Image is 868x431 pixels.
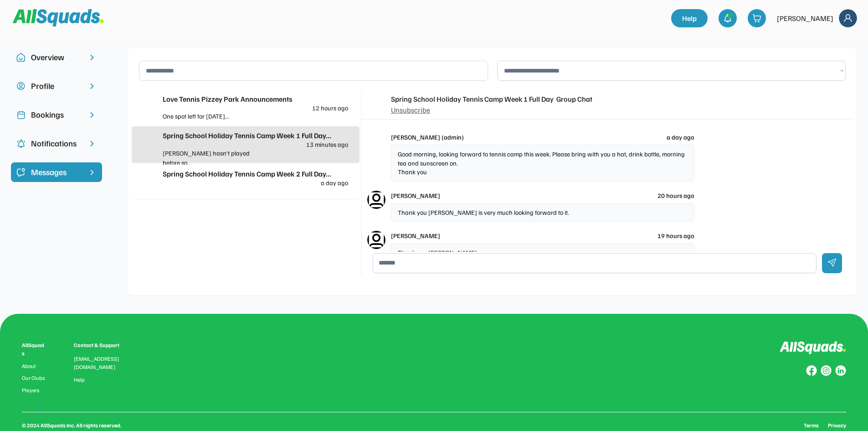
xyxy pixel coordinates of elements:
[312,104,348,111] div: 12 hours ago
[367,191,385,209] img: Icon%20%282%29.svg
[835,365,846,376] img: Group%20copy%206.svg
[22,375,46,381] a: Our Clubs
[31,109,82,121] div: Bookings
[13,9,104,26] img: Squad%20Logo.svg
[163,93,348,104] div: Love Tennis Pizzey Park Announcements
[391,132,464,142] div: [PERSON_NAME] (admin)
[74,355,130,371] div: [EMAIL_ADDRESS][DOMAIN_NAME]
[31,80,82,92] div: Profile
[137,135,157,155] img: yH5BAEAAAAALAAAAAABAAEAAAIBRAA7
[87,168,97,177] img: chevron-right%20copy%203.svg
[22,421,122,430] div: © 2024 AllSquads Inc. All rights reserved.
[74,377,85,383] a: Help
[391,203,694,222] div: Thank you [PERSON_NAME] is very much looking forward to it.
[137,97,157,117] img: LTPP_Logo_REV.jpeg
[723,14,732,23] img: bell-03%20%281%29.svg
[667,132,694,142] div: a day ago
[777,13,833,24] div: [PERSON_NAME]
[16,82,26,91] img: user-circle.svg
[391,243,694,262] div: Thank you [PERSON_NAME]
[806,365,817,376] img: Group%20copy%208.svg
[31,137,82,150] div: Notifications
[31,51,82,63] div: Overview
[74,341,130,349] div: Contact & Support
[657,231,694,240] div: 19 hours ago
[391,145,694,182] div: Good morning, looking forward to tennis camp this week. Please bring with you a hat, drink bottle...
[828,421,846,430] a: Privacy
[804,421,819,430] a: Terms
[321,179,348,186] div: a day ago
[163,148,256,167] div: [PERSON_NAME] hasn’t played before so...
[22,363,46,369] a: About
[391,104,430,115] div: Unsubscribe
[87,53,97,62] img: chevron-right.svg
[87,82,97,91] img: chevron-right.svg
[16,168,26,177] img: Icon%20%2821%29.svg
[163,111,256,121] div: One spot left for [DATE]...
[163,168,348,179] div: Spring School Holiday Tennis Camp Week 2 Full Day...
[16,53,26,62] img: Icon%20copy%2010.svg
[367,132,385,151] img: love%20tennis%20cover.jpg
[367,95,385,114] img: yH5BAEAAAAALAAAAAABAAEAAAIBRAA7
[391,191,440,200] div: [PERSON_NAME]
[87,139,97,148] img: chevron-right.svg
[657,191,694,200] div: 20 hours ago
[367,231,385,249] img: Icon%20%282%29.svg
[22,341,46,358] div: AllSquads
[752,14,761,23] img: shopping-cart-01%20%281%29.svg
[821,365,832,376] img: Group%20copy%207.svg
[16,139,26,148] img: Icon%20copy%204.svg
[87,110,97,119] img: chevron-right.svg
[391,231,440,240] div: [PERSON_NAME]
[31,166,82,178] div: Messages
[839,9,857,27] img: Frame%2018.svg
[391,93,592,104] div: Spring School Holiday Tennis Camp Week 1 Full Day Group Chat
[137,172,157,192] img: yH5BAEAAAAALAAAAAABAAEAAAIBRAA7
[16,110,26,119] img: Icon%20copy%202.svg
[671,9,708,27] a: Help
[163,130,348,141] div: Spring School Holiday Tennis Camp Week 1 Full Day...
[306,141,348,148] div: 13 minutes ago
[780,341,846,354] img: Logo%20inverted.svg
